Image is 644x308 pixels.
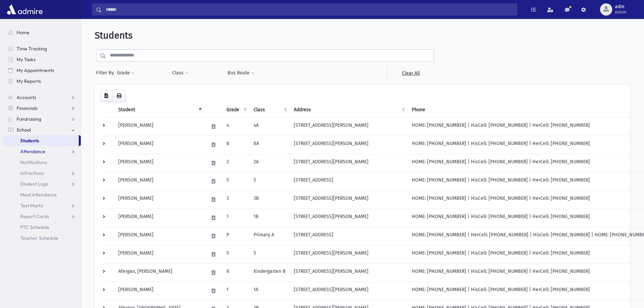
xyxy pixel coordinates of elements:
td: Kindergarten B [249,263,290,282]
span: Accounts [17,94,36,100]
img: AdmirePro [5,3,44,16]
span: Report Cards [20,213,49,219]
a: Accounts [3,92,81,103]
span: My Tasks [17,56,35,63]
td: [PERSON_NAME] [114,245,205,263]
td: 1A [249,282,290,300]
span: Attendance [20,148,45,155]
a: Student Logs [3,179,81,189]
th: Grade: activate to sort column ascending [222,102,249,118]
span: Time Tracking [17,46,47,52]
span: Admin [615,9,626,15]
td: 8A [249,136,290,154]
td: Primary A [249,227,290,245]
a: My Appointments [3,65,81,76]
td: 5 [249,172,290,190]
td: [PERSON_NAME] [114,136,205,154]
span: Financials [17,105,38,111]
span: adm [615,4,626,9]
a: Notifications [3,157,81,168]
td: [STREET_ADDRESS][PERSON_NAME] [290,263,408,282]
td: [PERSON_NAME] [114,154,205,172]
span: Fundraising [17,116,41,122]
a: Time Tracking [3,43,81,54]
a: Infractions [3,168,81,179]
td: [PERSON_NAME] [114,282,205,300]
button: Print [112,90,126,102]
td: [STREET_ADDRESS][PERSON_NAME] [290,209,408,227]
td: [STREET_ADDRESS] [290,172,408,190]
span: Students [95,30,133,41]
a: Financials [3,103,81,114]
td: P [222,227,249,245]
span: School [17,127,31,133]
a: My Reports [3,76,81,87]
td: [PERSON_NAME] [114,172,205,190]
span: My Appointments [17,67,54,73]
a: Teacher Schedule [3,233,81,243]
td: 1 [222,282,249,300]
td: [PERSON_NAME] [114,190,205,209]
td: K [222,263,249,282]
a: Attendance [3,146,81,157]
a: Students [3,135,79,146]
td: [STREET_ADDRESS][PERSON_NAME] [290,117,408,136]
span: My Reports [17,78,41,84]
td: 1 [222,209,249,227]
a: PTC Schedule [3,222,81,233]
input: Search [102,3,517,16]
span: Filter By [96,69,117,76]
td: [STREET_ADDRESS][PERSON_NAME] [290,245,408,263]
span: Student Logs [20,181,48,187]
td: [STREET_ADDRESS][PERSON_NAME] [290,136,408,154]
td: 8 [222,136,249,154]
td: [STREET_ADDRESS][PERSON_NAME] [290,282,408,300]
th: Student: activate to sort column descending [114,102,205,118]
a: Test Marks [3,200,81,211]
td: Afergan, [PERSON_NAME] [114,263,205,282]
a: My Tasks [3,54,81,65]
td: 2A [249,154,290,172]
button: Bus Route [227,67,255,79]
td: [STREET_ADDRESS][PERSON_NAME] [290,154,408,172]
td: [PERSON_NAME] [114,227,205,245]
a: Fundraising [3,114,81,124]
a: Home [3,27,81,38]
a: Meal Attendance [3,189,81,200]
th: Address: activate to sort column ascending [290,102,408,118]
span: Home [17,29,29,35]
button: Class [172,67,189,79]
td: [STREET_ADDRESS] [290,227,408,245]
button: Grade [117,67,135,79]
a: School [3,124,81,135]
td: 3B [249,190,290,209]
span: Teacher Schedule [20,235,58,241]
td: 4A [249,117,290,136]
span: PTC Schedule [20,224,49,230]
a: Clear All [387,67,434,79]
td: 4 [222,117,249,136]
th: Class: activate to sort column ascending [249,102,290,118]
span: Infractions [20,170,44,176]
td: [STREET_ADDRESS][PERSON_NAME] [290,190,408,209]
span: Test Marks [20,203,43,209]
td: 3 [222,190,249,209]
td: 1B [249,209,290,227]
span: Meal Attendance [20,192,57,198]
td: [PERSON_NAME] [114,209,205,227]
td: 5 [249,245,290,263]
td: 2 [222,154,249,172]
td: 5 [222,245,249,263]
td: 5 [222,172,249,190]
span: Students [20,138,39,144]
td: [PERSON_NAME] [114,117,205,136]
span: Notifications [20,159,47,165]
button: CSV [100,90,113,102]
a: Report Cards [3,211,81,222]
